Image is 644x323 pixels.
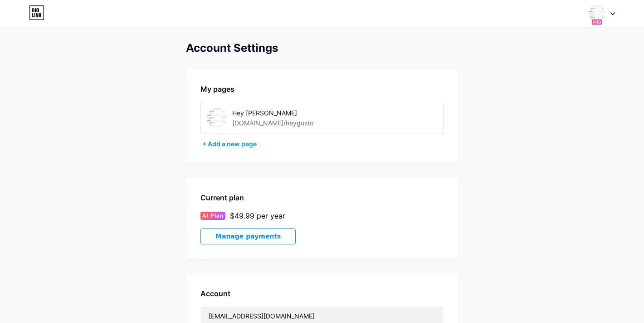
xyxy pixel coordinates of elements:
[186,42,458,55] div: Account Settings
[588,5,605,22] img: Krittapot
[215,233,281,240] span: Manage payments
[232,108,361,118] div: Hey [PERSON_NAME]
[200,229,296,244] button: Manage payments
[206,108,227,128] img: heygusto
[200,84,444,94] div: My pages
[202,212,224,220] span: AI Plan
[200,192,444,203] div: Current plan
[230,210,285,221] div: $49.99 per year
[232,118,313,128] div: [DOMAIN_NAME]/heygusto
[200,288,444,299] div: Account
[202,139,444,149] div: + Add a new page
